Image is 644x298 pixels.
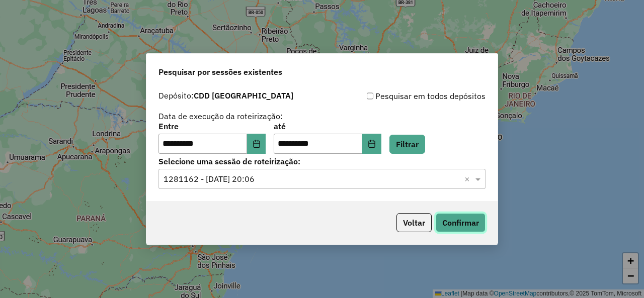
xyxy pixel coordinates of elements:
[362,134,381,154] button: Choose Date
[194,90,293,101] strong: CDD [GEOGRAPHIC_DATA]
[464,173,473,185] span: Clear all
[158,120,266,132] label: Entre
[158,89,293,102] label: Depósito:
[274,120,381,132] label: até
[322,90,486,102] div: Pesquisar em todos depósitos
[247,134,266,154] button: Choose Date
[158,155,486,167] label: Selecione uma sessão de roteirização:
[396,213,432,232] button: Voltar
[389,135,425,154] button: Filtrar
[158,110,283,122] label: Data de execução da roteirização:
[158,66,282,78] span: Pesquisar por sessões existentes
[436,213,486,232] button: Confirmar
